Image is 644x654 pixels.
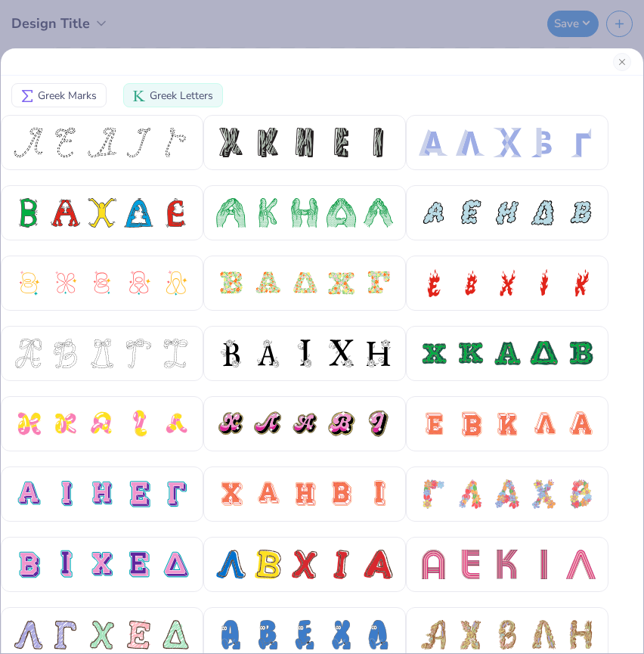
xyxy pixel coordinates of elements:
[21,90,33,102] img: Greek Marks
[11,83,107,107] button: Greek MarksGreek Marks
[38,88,97,104] span: Greek Marks
[133,90,145,102] img: Greek Letters
[150,88,213,104] span: Greek Letters
[613,53,631,71] button: Close
[123,83,223,107] button: Greek LettersGreek Letters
